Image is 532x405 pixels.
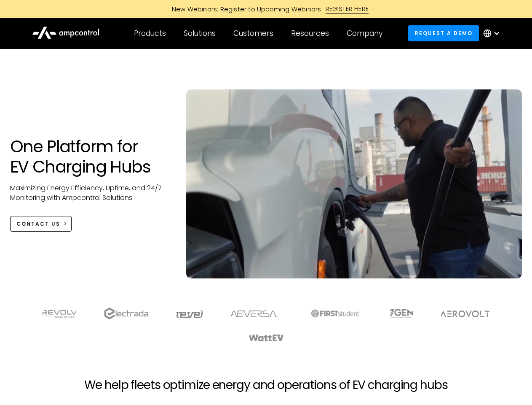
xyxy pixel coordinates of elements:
[184,29,216,38] div: Solutions
[347,29,382,38] div: Company
[440,310,490,317] img: Aerovolt Logo
[134,29,166,38] div: Products
[10,216,72,232] a: CONTACT US
[326,4,369,13] div: REGISTER HERE
[16,220,60,228] div: CONTACT US
[291,29,329,38] div: Resources
[163,5,326,13] div: New Webinars: Register to Upcoming Webinars
[104,308,148,319] img: electrada logo
[233,29,273,38] div: Customers
[249,335,284,341] img: WattEV logo
[84,378,447,392] h2: We help fleets optimize energy and operations of EV charging hubs
[77,4,456,13] a: New Webinars: Register to Upcoming WebinarsREGISTER HERE
[408,25,479,41] a: Request a demo
[10,184,170,202] p: Maximizing Energy Efficiency, Uptime, and 24/7 Monitoring with Ampcontrol Solutions
[10,136,170,177] h1: One Platform for EV Charging Hubs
